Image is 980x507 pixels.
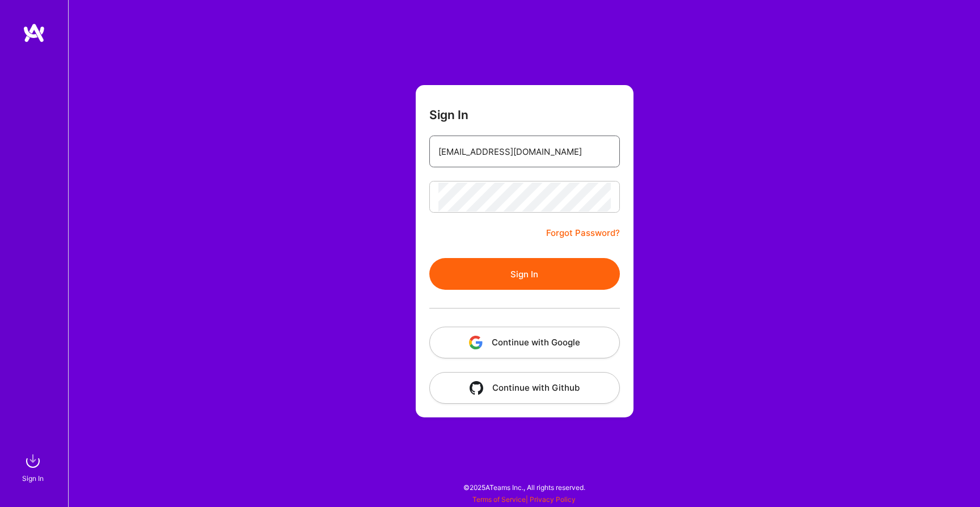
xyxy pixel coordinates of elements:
img: logo [23,23,45,43]
button: Sign In [429,258,620,290]
input: Email... [438,137,611,166]
img: icon [469,336,483,349]
button: Continue with Google [429,327,620,358]
a: sign inSign In [24,450,44,484]
a: Forgot Password? [546,226,620,240]
div: © 2025 ATeams Inc., All rights reserved. [68,473,980,501]
img: icon [470,381,483,395]
span: | [472,495,576,504]
button: Continue with Github [429,372,620,404]
a: Privacy Policy [530,495,576,504]
a: Terms of Service [472,495,526,504]
h3: Sign In [429,108,468,122]
div: Sign In [22,472,44,484]
img: sign in [22,450,44,472]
